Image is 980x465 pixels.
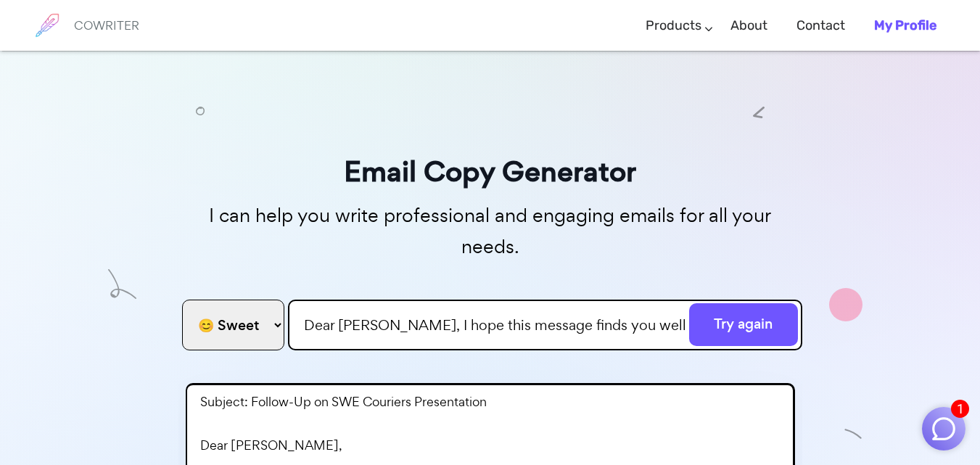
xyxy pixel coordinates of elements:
[930,415,958,443] img: Close chat
[178,200,802,263] p: I can help you write professional and engaging emails for all your needs.
[874,17,936,33] b: My Profile
[178,149,802,194] h3: Email Copy Generator
[874,4,936,47] a: My Profile
[844,427,862,445] img: shape
[646,4,701,47] a: Products
[922,407,965,450] button: 1
[288,300,802,350] input: What's the email about? (name, subject, action, etc)
[74,19,139,32] h6: COWRITER
[730,4,767,47] a: About
[829,288,862,321] img: shape
[196,105,205,114] img: shape
[753,105,765,117] img: shape
[796,4,845,47] a: Contact
[108,271,136,301] img: shape
[689,303,798,346] button: Try again
[951,400,969,418] span: 1
[29,7,65,44] img: brand logo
